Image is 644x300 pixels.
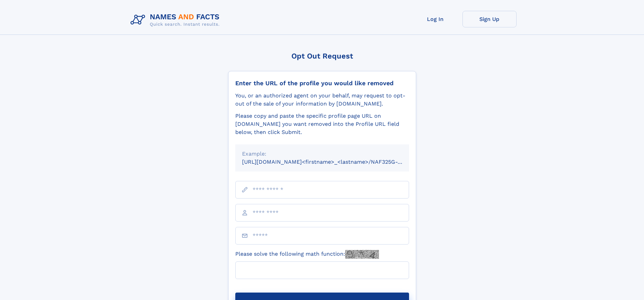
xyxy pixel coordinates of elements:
[235,250,379,259] label: Please solve the following math function:
[228,52,416,60] div: Opt Out Request
[235,79,409,87] div: Enter the URL of the profile you would like removed
[235,112,409,136] div: Please copy and paste the specific profile page URL on [DOMAIN_NAME] you want removed into the Pr...
[408,11,462,27] a: Log In
[235,92,409,108] div: You, or an authorized agent on your behalf, may request to opt-out of the sale of your informatio...
[462,11,517,27] a: Sign Up
[242,150,402,158] div: Example:
[242,159,422,165] small: [URL][DOMAIN_NAME]<firstname>_<lastname>/NAF325G-xxxxxxxx
[128,11,225,29] img: Logo Names and Facts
